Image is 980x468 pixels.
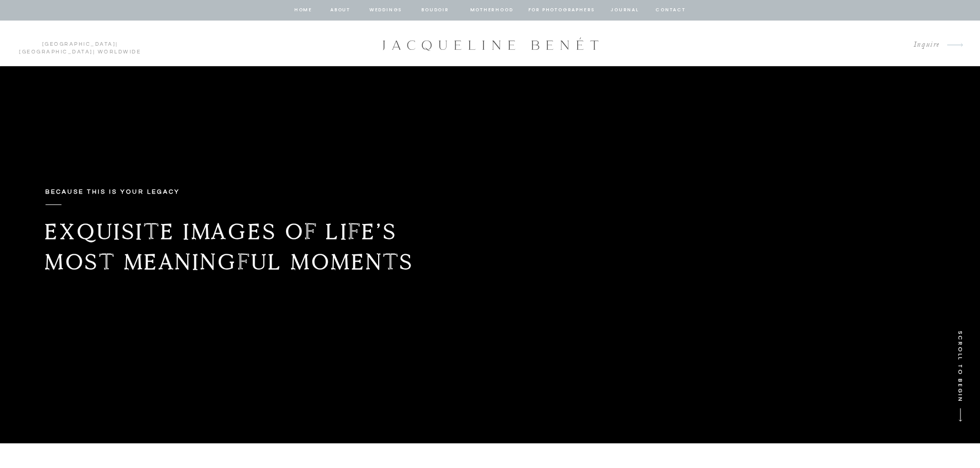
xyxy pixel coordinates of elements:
[14,41,146,47] p: | | Worldwide
[19,49,93,54] a: [GEOGRAPHIC_DATA]
[905,38,940,52] a: Inquire
[45,189,180,195] b: Because this is your legacy
[368,6,403,15] a: Weddings
[654,6,687,15] a: contact
[42,42,116,47] a: [GEOGRAPHIC_DATA]
[330,6,351,15] a: about
[609,6,641,15] a: journal
[953,331,965,418] p: SCROLL TO BEGIN
[421,6,450,15] a: BOUDOIR
[294,6,313,15] a: home
[528,6,595,15] a: for photographers
[45,218,414,275] b: Exquisite images of life’s most meaningful moments
[470,6,513,15] a: Motherhood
